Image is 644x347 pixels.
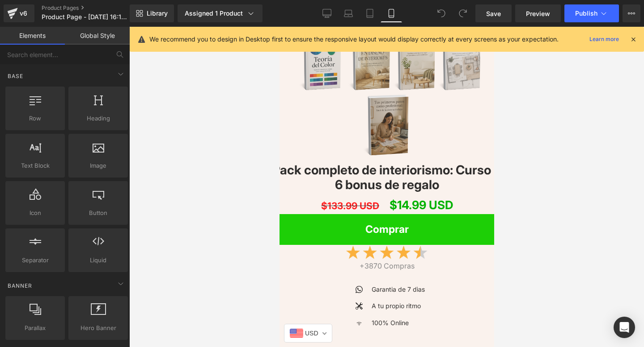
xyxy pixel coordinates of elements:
[42,173,100,185] span: $133.99 USD
[316,4,338,22] a: Desktop
[432,4,450,22] button: Undo
[71,256,125,265] span: Liquid
[486,9,501,18] span: Save
[614,317,635,338] div: Open Intercom Messenger
[92,258,145,268] p: Garantia de 7 dìas
[564,4,619,22] button: Publish
[92,274,145,284] p: A tu propio ritmo
[92,291,145,301] p: 100% Online
[86,196,129,209] span: Comprar
[71,114,125,123] span: Heading
[8,256,62,265] span: Separator
[623,4,640,22] button: More
[25,303,39,310] span: USD
[515,4,561,22] a: Preview
[359,4,381,22] a: Tablet
[7,281,33,290] span: Banner
[575,10,597,17] span: Publish
[42,4,144,12] a: Product Pages
[526,9,550,18] span: Preview
[110,169,174,188] span: $14.99 USD
[8,161,62,170] span: Text Block
[65,27,130,45] a: Global Style
[42,13,127,21] span: Product Page - [DATE] 16:18:38
[8,208,62,218] span: Icon
[586,34,623,45] a: Learn more
[18,8,29,19] div: v6
[149,34,559,44] p: We recommend you to design in Desktop first to ensure the responsive layout would display correct...
[454,4,472,22] button: Redo
[147,9,168,17] span: Library
[338,4,359,22] a: Laptop
[71,323,125,333] span: Hero Banner
[7,72,24,80] span: Base
[4,4,34,22] a: v6
[8,114,62,123] span: Row
[381,4,402,22] a: Mobile
[130,4,174,22] a: New Library
[8,323,62,333] span: Parallax
[71,208,125,218] span: Button
[185,9,255,18] div: Assigned 1 Product
[71,161,125,170] span: Image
